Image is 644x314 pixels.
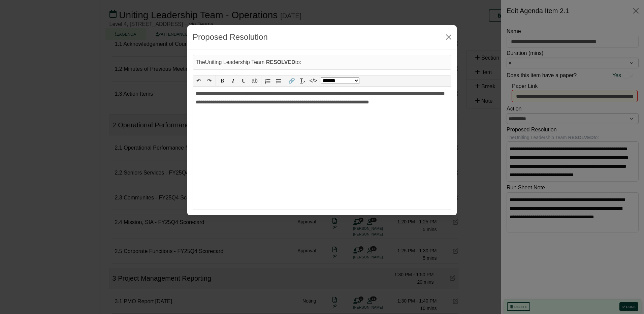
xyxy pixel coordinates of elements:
button: ↶ [193,75,204,86]
div: Proposed Resolution [193,31,268,43]
button: Close [443,32,454,42]
div: The Uniting Leadership Team to: [193,55,451,70]
button: 𝐁 [217,75,228,86]
button: 🔗 [286,75,297,86]
button: Bullet list [273,75,284,86]
button: T̲ₓ [297,75,308,86]
b: RESOLVED [266,59,295,65]
button: </> [308,75,319,86]
button: ↷ [204,75,215,86]
span: 𝐔 [242,78,246,84]
button: 𝑰 [228,75,238,86]
s: ab [252,78,258,84]
button: ab [249,75,260,86]
button: Numbered list [262,75,273,86]
button: 𝐔 [238,75,249,86]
